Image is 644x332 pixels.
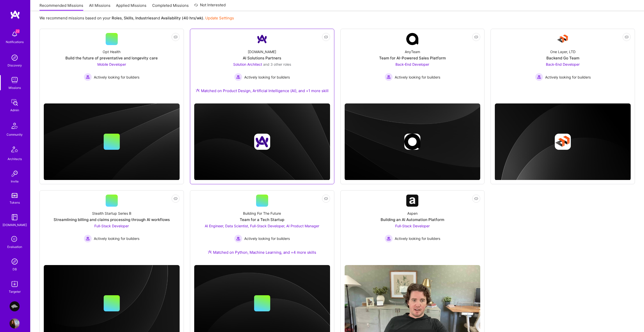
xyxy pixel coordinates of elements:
[395,224,430,228] span: Full-Stack Developer
[10,318,20,328] img: User Avatar
[550,49,576,54] div: One Layer, LTD
[345,103,480,180] img: cover
[240,217,284,222] div: Team for a Tech Startup
[248,49,276,54] div: [DOMAIN_NAME]
[555,134,571,150] img: Company logo
[625,35,629,39] i: icon EyeClosed
[234,235,242,243] img: Actively looking for builders
[405,49,420,54] div: AnyTeam
[474,35,478,39] i: icon EyeClosed
[9,144,21,156] img: Architects
[116,3,146,11] a: Applied Missions
[474,197,478,201] i: icon EyeClosed
[94,224,129,228] span: Full-Stack Developer
[243,55,281,61] div: AI Solutions Partners
[124,16,133,20] b: Skills
[10,97,20,107] img: admin teamwork
[16,29,20,33] span: 22
[10,212,20,222] img: guide book
[381,217,444,222] div: Building an AI Automation Platform
[233,62,262,66] span: Solution Architect
[208,250,316,255] div: Matched on Python, Machine Learning, and +4 more skills
[103,49,120,54] div: Opt Health
[9,289,21,294] div: Targeter
[8,156,22,162] div: Architects
[8,63,22,68] div: Discovery
[97,62,126,66] span: Mobile Developer
[10,301,20,311] img: AI Trader: AI Trading Platform
[205,16,234,20] a: Update Settings
[194,33,330,99] a: Company Logo[DOMAIN_NAME]AI Solutions PartnersSolution Architect and 3 other rolesActively lookin...
[385,235,393,243] img: Actively looking for builders
[10,279,20,289] img: Skill Targeter
[10,256,20,267] img: Admin Search
[546,62,580,66] span: Back-End Developer
[194,195,330,261] a: Building For The FutureTeam for a Tech StartupAI Engineer, Data Scientist, Full-Stack Developer, ...
[11,179,19,184] div: Invite
[13,267,17,272] div: DB
[10,107,19,113] div: Admin
[9,85,21,90] div: Missions
[545,75,591,80] span: Actively looking for builders
[39,3,83,11] a: Recommended Missions
[12,193,18,198] img: tokens
[8,301,21,311] a: AI Trader: AI Trading Platform
[54,217,170,222] div: Streamlining billing and claims processing through AI workflows
[244,75,290,80] span: Actively looking for builders
[557,33,569,45] img: Company Logo
[3,222,27,228] div: [DOMAIN_NAME]
[10,200,20,205] div: Tokens
[89,3,110,11] a: All Missions
[324,35,328,39] i: icon EyeClosed
[39,15,234,21] p: We recommend missions based on your , , and .
[92,211,131,216] div: Stealth Startup Series B
[84,73,92,81] img: Actively looking for builders
[535,73,543,81] img: Actively looking for builders
[194,103,330,180] img: cover
[112,16,122,20] b: Roles
[208,250,212,254] img: Ateam Purple Icon
[406,33,418,45] img: Company Logo
[495,33,631,99] a: Company LogoOne Layer, LTDBackend Go TeamBack-End Developer Actively looking for buildersActively...
[65,55,158,61] div: Build the future of preventative and longevity care
[243,211,281,216] div: Building For The Future
[205,224,319,228] span: AI Engineer, Data Scientist, Full-Stack Developer, AI Product Manager
[263,62,291,66] span: and 3 other roles
[345,195,480,261] a: Company LogoAspenBuilding an AI Automation PlatformFull-Stack Developer Actively looking for buil...
[94,236,139,241] span: Actively looking for builders
[135,16,153,20] b: Industries
[546,55,579,61] div: Backend Go Team
[161,16,203,20] b: Availability (40 hrs/wk)
[385,73,393,81] img: Actively looking for builders
[9,120,21,132] img: Community
[345,33,480,99] a: Company LogoAnyTeamTeam for AI-Powered Sales PlatformBack-End Developer Actively looking for buil...
[196,88,200,92] img: Ateam Purple Icon
[152,3,189,11] a: Completed Missions
[404,134,420,150] img: Company logo
[44,103,180,180] img: cover
[174,197,178,201] i: icon EyeClosed
[395,75,440,80] span: Actively looking for builders
[254,134,270,150] img: Company logo
[10,10,20,19] img: logo
[7,244,22,249] div: Evaluation
[495,103,631,180] img: cover
[44,195,180,261] a: Stealth Startup Series BStreamlining billing and claims processing through AI workflowsFull-Stack...
[324,197,328,201] i: icon EyeClosed
[10,53,20,63] img: discovery
[174,35,178,39] i: icon EyeClosed
[94,75,139,80] span: Actively looking for builders
[10,75,20,85] img: teamwork
[10,169,20,179] img: Invite
[10,29,20,39] img: bell
[395,62,429,66] span: Back-End Developer
[379,55,446,61] div: Team for AI-Powered Sales Platform
[395,236,440,241] span: Actively looking for builders
[10,235,19,244] i: icon SelectionTeam
[256,33,268,45] img: Company Logo
[244,236,290,241] span: Actively looking for builders
[6,39,24,45] div: Notifications
[406,195,418,207] img: Company Logo
[196,88,329,93] div: Matched on Product Design, Artificial Intelligence (AI), and +1 more skill
[407,211,418,216] div: Aspen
